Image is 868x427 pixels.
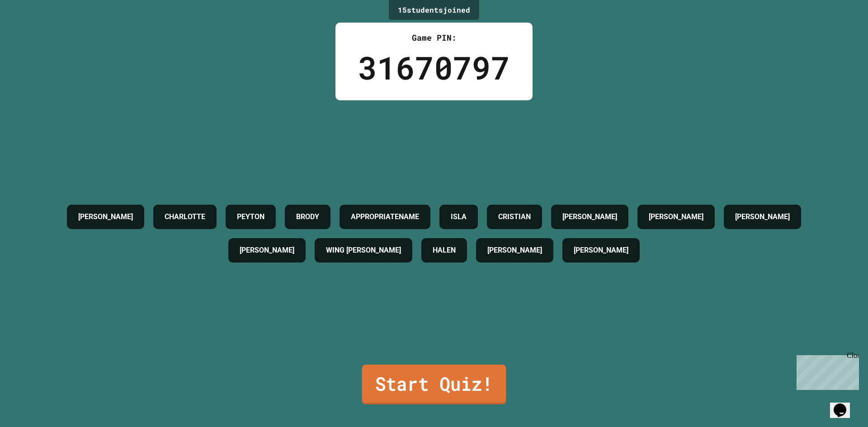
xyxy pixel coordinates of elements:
[574,245,628,256] h4: [PERSON_NAME]
[487,245,542,256] h4: [PERSON_NAME]
[562,211,617,222] h4: [PERSON_NAME]
[296,211,319,222] h4: BRODY
[735,211,790,222] h4: [PERSON_NAME]
[358,44,510,91] div: 31670797
[830,391,859,418] iframe: chat widget
[358,32,510,44] div: Game PIN:
[4,4,62,57] div: Chat with us now!Close
[237,211,264,222] h4: PEYTON
[240,245,294,256] h4: [PERSON_NAME]
[362,365,506,404] a: Start Quiz!
[433,245,456,256] h4: HALEN
[793,352,859,390] iframe: chat widget
[165,211,205,222] h4: CHARLOTTE
[649,211,703,222] h4: [PERSON_NAME]
[326,245,401,256] h4: WING [PERSON_NAME]
[451,211,467,222] h4: ISLA
[78,211,133,222] h4: [PERSON_NAME]
[351,211,419,222] h4: APPROPRIATENAME
[498,211,531,222] h4: CRISTIAN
